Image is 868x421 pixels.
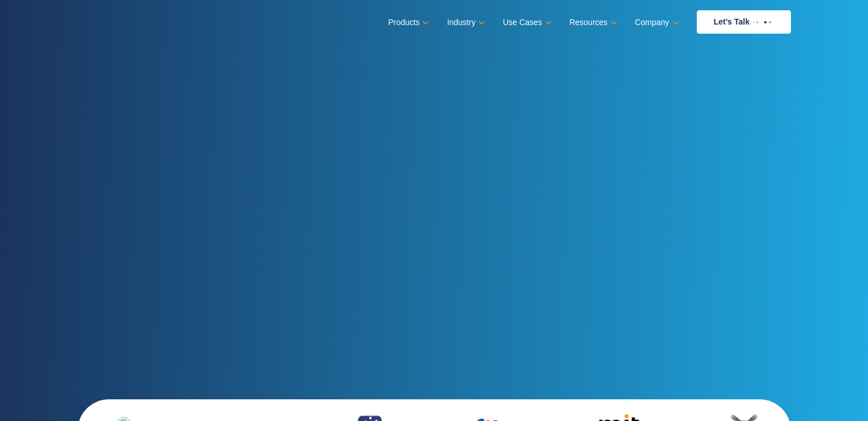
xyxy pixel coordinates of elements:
[697,10,791,34] a: Let’s Talk
[447,14,483,31] a: Industry
[503,14,549,31] a: Use Cases
[388,14,427,31] a: Products
[635,14,677,31] a: Company
[570,14,615,31] a: Resources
